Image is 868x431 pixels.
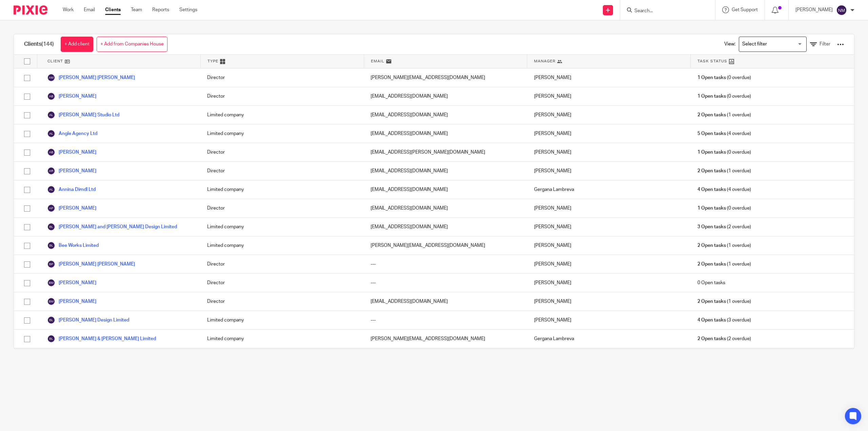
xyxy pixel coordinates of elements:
[697,261,726,268] span: 2 Open tasks
[47,130,55,138] img: svg%3E
[364,292,527,311] div: [EMAIL_ADDRESS][DOMAIN_NAME]
[697,223,726,230] span: 3 Open tasks
[47,92,55,100] img: svg%3E
[47,111,119,119] a: [PERSON_NAME] Studio Ltd
[47,241,99,250] a: Bee Works Limited
[47,279,55,287] img: svg%3E
[200,68,364,87] div: Director
[697,317,726,324] span: 4 Open tasks
[200,348,364,367] div: Limited company
[200,311,364,329] div: Limited company
[47,148,55,156] img: svg%3E
[364,218,527,236] div: [EMAIL_ADDRESS][DOMAIN_NAME]
[697,130,751,137] span: (4 overdue)
[364,311,527,329] div: ---
[697,168,751,174] span: (1 overdue)
[795,6,833,13] p: [PERSON_NAME]
[47,148,96,156] a: [PERSON_NAME]
[105,6,121,13] a: Clients
[527,68,691,87] div: [PERSON_NAME]
[697,335,751,342] span: (2 overdue)
[47,204,55,212] img: svg%3E
[152,6,169,13] a: Reports
[179,6,197,13] a: Settings
[47,260,135,268] a: [PERSON_NAME] [PERSON_NAME]
[527,199,691,217] div: [PERSON_NAME]
[527,236,691,255] div: [PERSON_NAME]
[527,274,691,292] div: [PERSON_NAME]
[364,68,527,87] div: [PERSON_NAME][EMAIL_ADDRESS][DOMAIN_NAME]
[200,218,364,236] div: Limited company
[697,223,751,230] span: (2 overdue)
[364,180,527,199] div: [EMAIL_ADDRESS][DOMAIN_NAME]
[200,255,364,273] div: Director
[47,167,55,175] img: svg%3E
[200,292,364,311] div: Director
[527,348,691,367] div: [PERSON_NAME]
[47,223,177,231] a: [PERSON_NAME] and [PERSON_NAME] Design Limited
[47,316,55,324] img: svg%3E
[371,58,384,64] span: Email
[697,335,726,342] span: 2 Open tasks
[697,298,751,305] span: (1 overdue)
[534,58,555,64] span: Manager
[364,199,527,217] div: [EMAIL_ADDRESS][DOMAIN_NAME]
[47,316,129,324] a: [PERSON_NAME] Design Limited
[47,297,55,306] img: svg%3E
[697,317,751,324] span: (3 overdue)
[739,37,807,52] div: Search for option
[364,348,527,367] div: [EMAIL_ADDRESS][PERSON_NAME][DOMAIN_NAME]
[364,255,527,273] div: ---
[364,124,527,143] div: [EMAIL_ADDRESS][DOMAIN_NAME]
[47,74,135,82] a: [PERSON_NAME] [PERSON_NAME]
[364,162,527,180] div: [EMAIL_ADDRESS][DOMAIN_NAME]
[697,205,726,212] span: 1 Open tasks
[61,37,93,52] a: + Add client
[697,205,751,212] span: (0 overdue)
[714,34,844,54] div: View:
[364,143,527,161] div: [EMAIL_ADDRESS][PERSON_NAME][DOMAIN_NAME]
[527,330,691,348] div: Gergana Lambreva
[47,279,96,287] a: [PERSON_NAME]
[527,180,691,199] div: Gergana Lambreva
[697,242,751,249] span: (1 overdue)
[527,218,691,236] div: [PERSON_NAME]
[697,112,751,118] span: (1 overdue)
[732,7,758,12] span: Get Support
[634,8,695,14] input: Search
[527,292,691,311] div: [PERSON_NAME]
[21,55,34,68] input: Select all
[527,87,691,105] div: [PERSON_NAME]
[47,241,55,250] img: svg%3E
[697,242,726,249] span: 2 Open tasks
[208,58,218,64] span: Type
[63,6,74,13] a: Work
[697,261,751,268] span: (1 overdue)
[14,5,47,15] img: Pixie
[24,41,54,48] h1: Clients
[200,87,364,105] div: Director
[47,335,156,343] a: [PERSON_NAME] & [PERSON_NAME] Limited
[47,297,96,306] a: [PERSON_NAME]
[697,130,726,137] span: 5 Open tasks
[47,74,55,82] img: svg%3E
[200,124,364,143] div: Limited company
[41,41,54,47] span: (144)
[47,223,55,231] img: svg%3E
[697,74,751,81] span: (0 overdue)
[527,143,691,161] div: [PERSON_NAME]
[200,106,364,124] div: Limited company
[697,93,751,100] span: (0 overdue)
[200,199,364,217] div: Director
[47,204,96,212] a: [PERSON_NAME]
[47,58,63,64] span: Client
[740,38,803,50] input: Search for option
[527,311,691,329] div: [PERSON_NAME]
[697,58,727,64] span: Task Status
[200,236,364,255] div: Limited company
[697,149,726,156] span: 1 Open tasks
[527,124,691,143] div: [PERSON_NAME]
[697,93,726,100] span: 1 Open tasks
[697,112,726,118] span: 2 Open tasks
[527,106,691,124] div: [PERSON_NAME]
